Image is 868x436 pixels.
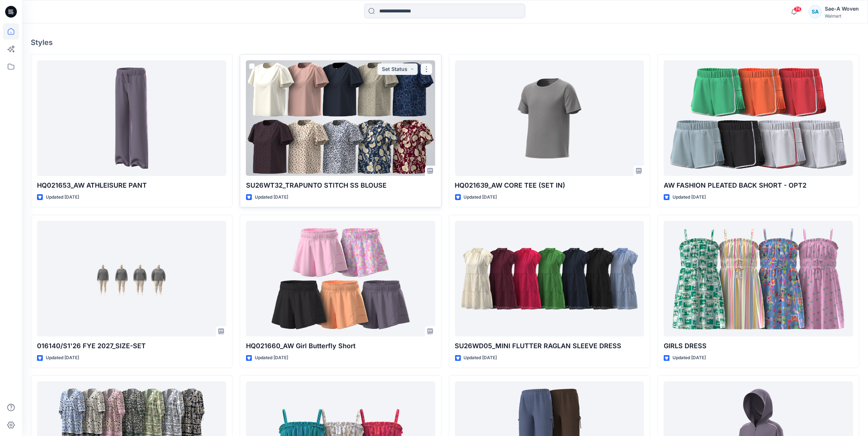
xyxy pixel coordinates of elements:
[246,60,435,176] a: SU26WT32_TRAPUNTO STITCH SS BLOUSE
[794,6,802,12] span: 74
[46,193,79,201] p: Updated [DATE]
[37,221,226,337] a: 016140/S1'26 FYE 2027_SIZE-SET
[246,341,435,351] p: HQ021660_AW Girl Butterfly Short
[37,60,226,176] a: HQ021653_AW ATHLEISURE PANT
[246,180,435,191] p: SU26WT32_TRAPUNTO STITCH SS BLOUSE
[664,60,853,176] a: AW FASHION PLEATED BACK SHORT - OPT2
[825,13,859,19] div: Walmart
[455,180,644,191] p: HQ021639_AW CORE TEE (SET IN)
[464,193,497,201] p: Updated [DATE]
[673,354,706,362] p: Updated [DATE]
[37,180,226,191] p: HQ021653_AW ATHLEISURE PANT
[255,193,288,201] p: Updated [DATE]
[825,4,859,13] div: Sae-A Woven
[31,38,859,47] h4: Styles
[664,221,853,337] a: GIRLS DRESS
[673,193,706,201] p: Updated [DATE]
[809,5,822,18] div: SA
[255,354,288,362] p: Updated [DATE]
[455,221,644,337] a: SU26WD05_MINI FLUTTER RAGLAN SLEEVE DRESS
[664,341,853,351] p: GIRLS DRESS
[464,354,497,362] p: Updated [DATE]
[246,221,435,337] a: HQ021660_AW Girl Butterfly Short
[46,354,79,362] p: Updated [DATE]
[455,60,644,176] a: HQ021639_AW CORE TEE (SET IN)
[37,341,226,351] p: 016140/S1'26 FYE 2027_SIZE-SET
[664,180,853,191] p: AW FASHION PLEATED BACK SHORT - OPT2
[455,341,644,351] p: SU26WD05_MINI FLUTTER RAGLAN SLEEVE DRESS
